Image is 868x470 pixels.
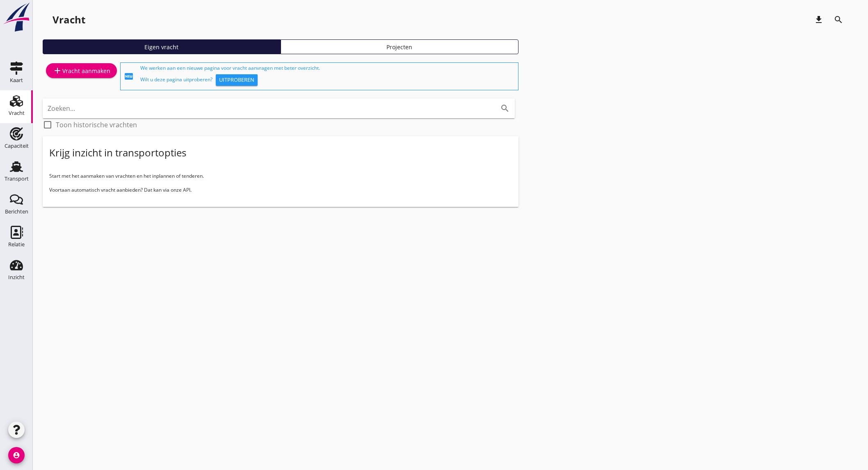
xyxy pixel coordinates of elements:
div: Uitproberen [219,76,254,84]
div: Vracht [53,13,85,26]
a: Vracht aanmaken [46,63,117,78]
div: Transport [5,176,29,181]
p: Start met het aanmaken van vrachten en het inplannen of tenderen. [49,172,512,180]
div: Kaart [10,78,23,83]
div: We werken aan een nieuwe pagina voor vracht aanvragen met beter overzicht. Wilt u deze pagina uit... [140,64,515,88]
label: Toon historische vrachten [56,121,137,129]
p: Voortaan automatisch vracht aanbieden? Dat kan via onze API. [49,186,512,194]
img: logo-small.a267ee39.svg [2,2,31,32]
i: account_circle [8,447,25,463]
div: Berichten [5,209,28,214]
div: Inzicht [8,275,25,280]
i: fiber_new [124,71,134,81]
i: search [834,15,843,25]
div: Projecten [284,43,515,51]
a: Eigen vracht [43,39,281,54]
input: Zoeken... [48,102,487,115]
i: download [814,15,824,25]
div: Vracht aanmaken [53,66,110,76]
div: Relatie [8,242,25,247]
a: Projecten [281,39,519,54]
button: Uitproberen [216,74,258,86]
div: Eigen vracht [46,43,277,51]
div: Krijg inzicht in transportopties [49,146,186,159]
div: Capaciteit [5,143,29,149]
i: add [53,66,62,76]
div: Vracht [9,110,25,116]
i: search [500,103,510,113]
